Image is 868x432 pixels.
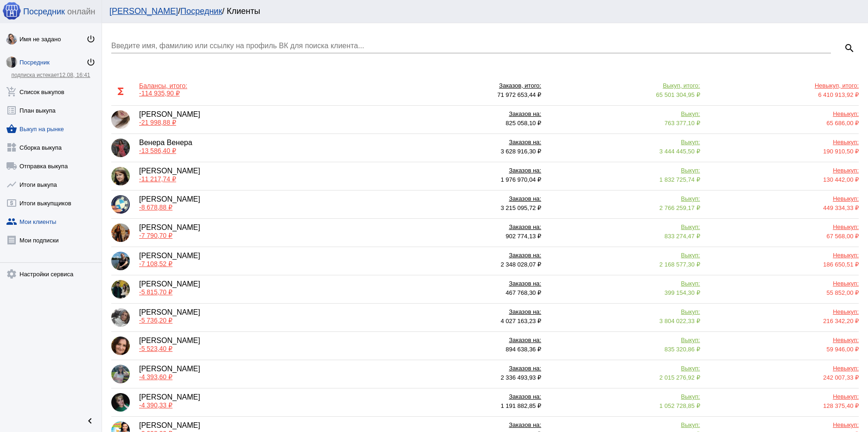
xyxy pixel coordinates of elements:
div: Невыкуп: [709,393,859,402]
div: Выкуп: [550,280,700,289]
div: Заказов на: [392,110,541,120]
div: Невыкуп: [709,110,859,120]
span: -5 523,40 ₽ [139,345,172,352]
mat-icon: show_chart [6,179,17,190]
span: 2 015 276,92 ₽ [659,374,700,381]
div: Заказов на: [392,337,541,346]
div: [PERSON_NAME] [139,195,200,214]
div: Невыкуп: [709,421,859,431]
mat-icon: list_alt [6,105,17,116]
span: 67 568,00 ₽ [827,233,859,240]
mat-icon: group [6,216,17,227]
span: -7 108,52 ₽ [139,260,172,267]
span: Посредник [23,7,65,17]
img: oSCv6o-R2sH1u5hLVxbv9ywHXw1I2s5sgBIsAY9P9Qy3hJhuvoLR4SUn79M9RyTLiF9cpMOy0DFey8DhFFfLqIcS.jpg [111,223,130,242]
div: Невыкуп: [709,365,859,374]
div: / / Клиенты [109,6,851,16]
mat-icon: power_settings_new [86,34,96,44]
span: 1 976 970,04 ₽ [501,176,542,183]
div: Невыкуп: [709,308,859,318]
img: 9X4uW3Kr3LruoiZYbenunb6oK6jcyjt4RPgExxvGwIHryNkRitNKZF35Wm6DZBMhBzpskRESjNgPj0wVwNSJDGTr.jpg [111,139,130,157]
div: Невыкуп: [709,252,859,261]
span: 835 320,86 ₽ [664,346,700,353]
span: 825 058,10 ₽ [506,120,542,127]
div: Невыкуп: [709,223,859,233]
div: [PERSON_NAME] [139,308,200,327]
div: Заказов на: [392,167,541,176]
span: -4 390,33 ₽ [139,401,172,409]
div: Посредник [19,59,86,66]
span: -7 790,70 ₽ [139,232,172,239]
span: 2 336 493,93 ₽ [501,374,542,381]
div: Выкуп: [550,167,700,176]
span: 12.08, 16:41 [59,72,90,78]
span: -8 678,88 ₽ [139,203,172,211]
div: Выкуп: [550,365,700,374]
span: 1 832 725,74 ₽ [659,176,700,183]
div: Выкуп: [550,308,700,318]
img: t-FbLx5i568lflkWs-EE-PQr2P-b679V0qQ76GdOuFGp3_ZB1mQnIrlK34BBxRNagOW9vDEikXwf7iKd44r21T0V.jpg [111,308,130,327]
mat-icon: receipt [6,235,17,246]
span: 467 768,30 ₽ [506,289,542,296]
span: 65 686,00 ₽ [827,120,859,127]
mat-icon: search [844,43,855,54]
div: Заказов на: [392,393,541,402]
div: Выкуп: [550,110,700,120]
div: Имя не задано [19,36,86,43]
span: 59 946,00 ₽ [827,346,859,353]
div: Заказов на: [392,139,541,148]
span: 71 972 653,44 ₽ [497,91,541,98]
span: -21 998,88 ₽ [139,119,176,126]
span: -114 935,90 ₽ [139,89,180,97]
div: Заказов на: [392,421,541,431]
div: [PERSON_NAME] [139,393,200,412]
img: 3csRknZHdsk.jpg [6,57,17,68]
div: Выкуп: [550,337,700,346]
span: онлайн [67,7,95,17]
span: 902 774,13 ₽ [506,233,542,240]
span: -5 815,70 ₽ [139,288,172,296]
div: Невыкуп: [709,139,859,148]
div: Выкуп: [550,393,700,402]
img: vrKNsuEjEemX9dV0ukxC9iwpmXvngS5RUczJczXVk8e3qOHA0O91PrxiLqsobwzk6BuijzdR.jpg [111,195,130,214]
mat-icon: local_shipping [6,160,17,172]
div: Венера Венера [139,139,192,157]
div: [PERSON_NAME] [139,280,200,299]
span: 833 274,47 ₽ [664,233,700,240]
span: 2 168 577,30 ₽ [659,261,700,268]
span: 4 027 163,23 ₽ [501,318,542,324]
span: -11 217,74 ₽ [139,175,176,183]
div: [PERSON_NAME] [139,110,200,129]
div: Выкуп: [550,252,700,261]
div: [PERSON_NAME] [139,337,200,355]
a: подписка истекает12.08, 16:41 [11,72,90,78]
mat-icon: widgets [6,142,17,153]
span: -4 393,60 ₽ [139,373,172,381]
mat-icon: shopping_basket [6,123,17,134]
mat-icon: local_atm [6,197,17,209]
img: V1Wmpo-nFqmtgF4me4ytwYNSxu46HiNqNoRAj6q8A4Tw9z7XtWVmV2j6j9HeeRacFdFx8Z2LgJdKy1kqM-CzBNND.jpg [111,365,130,383]
span: 186 650,51 ₽ [823,261,859,268]
div: Выкуп: [550,139,700,148]
div: Невыкуп: [709,195,859,204]
div: Выкуп, итого: [550,82,700,91]
span: 2 348 028,07 ₽ [501,261,542,268]
span: 216 342,20 ₽ [823,318,859,324]
div: Балансы, итого: [139,82,187,89]
input: Введите имя, фамилию или ссылку на профиль ВК для поиска клиента... [111,42,831,50]
a: Посредник [180,6,222,16]
mat-icon: settings [6,268,17,280]
div: Выкуп: [550,223,700,233]
a: [PERSON_NAME] [109,6,178,16]
span: 1 052 728,85 ₽ [659,402,700,409]
img: bSSXyNjnU_3XXLraQXopWFIwqXorDS6TN7MvORHdKgP42Xn1Uf3Oh5yEvTtt8cAsZQKy3W_fVuS3ktUEzFRcrPsh.jpg [111,280,130,299]
mat-icon: functions [111,82,130,101]
div: Невыкуп: [709,167,859,176]
img: IXYcfp5axm__XJazLu6xisGkHAcpGjrLxnpp2mOEzoi1v6ttkTJciJYNzHHP3I-TGwuk4uihDsNRlM922rOze5MW.jpg [111,337,130,355]
span: 130 442,00 ₽ [823,176,859,183]
mat-icon: chevron_left [84,415,96,426]
span: -5 736,20 ₽ [139,317,172,324]
div: [PERSON_NAME] [139,167,200,185]
span: 6 410 913,92 ₽ [818,91,859,98]
img: EE2SHauds9o2I6OyKTBczkLok_in24ff2JAPyUQE-lQixtiP9RhSCLoRs-YaatzOc5e1a08trirXHCFjxbkTcJ4D.jpg [111,110,130,129]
